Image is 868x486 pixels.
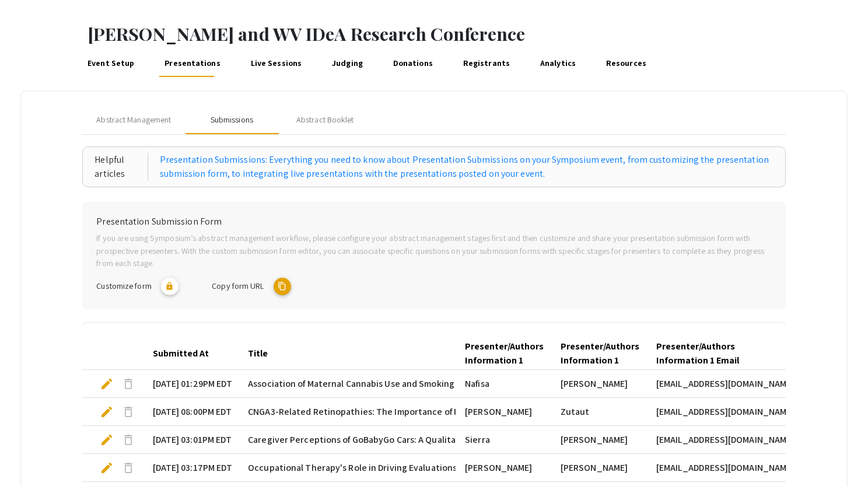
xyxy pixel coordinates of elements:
[143,426,239,454] mat-cell: [DATE] 03:01PM EDT
[551,454,647,482] mat-cell: [PERSON_NAME]
[296,114,354,126] div: Abstract Booklet
[121,461,135,475] span: delete
[96,280,151,291] span: Customize form
[248,405,508,419] span: CNGA3-Related Retinopathies: The Importance of Phenotyping
[100,377,114,391] span: edit
[647,426,794,454] mat-cell: [EMAIL_ADDRESS][DOMAIN_NAME]
[274,278,291,295] mat-icon: copy URL
[561,340,639,368] div: Presenter/Authors Information 1 Last Name
[96,114,171,126] span: Abstract Management
[561,340,650,368] div: Presenter/Authors Information 1 Last Name
[656,340,785,368] div: Presenter/Authors Information 1 Email
[330,49,365,77] a: Judging
[153,347,209,361] div: Submitted At
[100,461,114,475] span: edit
[551,370,647,398] mat-cell: [PERSON_NAME]
[456,398,551,426] mat-cell: [PERSON_NAME]
[96,216,771,227] h6: Presentation Submission Form
[456,426,551,454] mat-cell: Sierra
[143,454,239,482] mat-cell: [DATE] 03:17PM EDT
[9,433,50,477] iframe: Chat
[647,370,794,398] mat-cell: [EMAIL_ADDRESS][DOMAIN_NAME]
[160,153,773,181] a: Presentation Submissions: Everything you need to know about Presentation Submissions on your Symp...
[100,405,114,419] span: edit
[647,454,794,482] mat-cell: [EMAIL_ADDRESS][DOMAIN_NAME]
[647,398,794,426] mat-cell: [EMAIL_ADDRESS][DOMAIN_NAME]
[85,49,136,77] a: Event Setup
[121,433,135,447] span: delete
[211,114,253,126] div: Submissions
[248,433,591,447] span: Caregiver Perceptions of GoBabyGo Cars: A Qualitative Study with Photo Elicitation
[163,49,223,77] a: Presentations
[161,278,178,295] mat-icon: lock
[551,426,647,454] mat-cell: [PERSON_NAME]
[153,347,219,361] div: Submitted At
[538,49,577,77] a: Analytics
[456,370,551,398] mat-cell: Nafisa
[456,454,551,482] mat-cell: [PERSON_NAME]
[656,340,775,368] div: Presenter/Authors Information 1 Email
[94,153,148,181] div: Helpful articles
[248,347,268,361] div: Title
[248,347,278,361] div: Title
[121,377,135,391] span: delete
[143,398,239,426] mat-cell: [DATE] 08:00PM EDT
[465,340,544,368] div: Presenter/Authors Information 1 First Name
[143,370,239,398] mat-cell: [DATE] 01:29PM EDT
[87,23,868,44] h1: [PERSON_NAME] and WV IDeA Research Conference
[551,398,647,426] mat-cell: Zutaut
[465,340,554,368] div: Presenter/Authors Information 1 First Name
[212,280,264,291] span: Copy form URL
[248,461,610,475] span: Occupational Therapy's Role in Driving Evaluations: Age-Specific Driving Normative Data
[249,49,304,77] a: Live Sessions
[391,49,435,77] a: Donations
[96,232,771,270] p: If you are using Symposium’s abstract management workflow, please configure your abstract managem...
[100,433,114,447] span: edit
[121,405,135,419] span: delete
[461,49,512,77] a: Registrants
[604,49,648,77] a: Resources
